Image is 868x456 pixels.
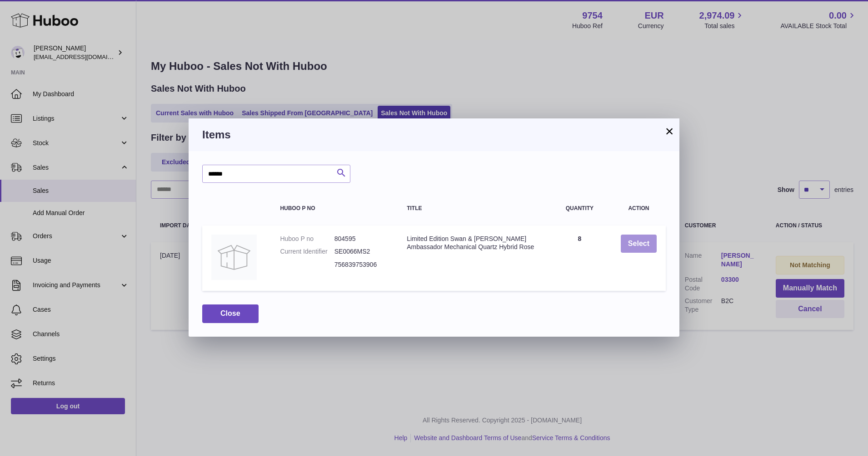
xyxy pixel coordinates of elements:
[621,235,657,253] button: Select
[334,247,389,256] dd: SE0066MS2
[548,196,612,221] th: Quantity
[334,260,389,269] dd: 756839753906
[407,235,539,252] div: Limited Edition Swan & [PERSON_NAME] Ambassador Mechanical Quartz Hybrid Rose
[334,235,389,243] dd: 804595
[612,196,666,221] th: Action
[398,196,548,221] th: Title
[211,235,257,280] img: Limited Edition Swan & Edgar Ambassador Mechanical Quartz Hybrid Rose
[280,235,334,243] dt: Huboo P no
[202,127,666,142] h3: Items
[271,196,398,221] th: Huboo P no
[280,247,334,256] dt: Current Identifier
[548,226,612,291] td: 8
[220,309,240,317] span: Close
[664,126,675,137] button: ×
[202,304,259,323] button: Close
